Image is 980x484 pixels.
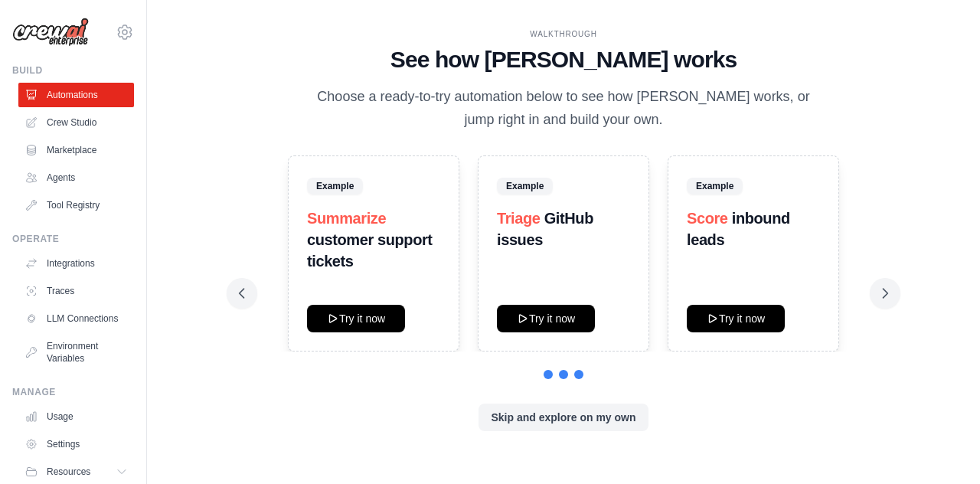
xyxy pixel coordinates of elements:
[687,178,743,195] span: Example
[307,305,405,332] button: Try it now
[18,138,134,162] a: Marketplace
[18,193,134,217] a: Tool Registry
[687,210,728,227] span: Score
[47,466,90,478] span: Resources
[12,18,89,47] img: Logo
[18,334,134,371] a: Environment Variables
[307,178,363,195] span: Example
[239,46,888,74] h1: See how [PERSON_NAME] works
[687,305,785,332] button: Try it now
[18,251,134,276] a: Integrations
[18,404,134,429] a: Usage
[687,210,790,248] strong: inbound leads
[12,386,134,398] div: Manage
[18,279,134,303] a: Traces
[497,178,553,195] span: Example
[18,459,134,484] button: Resources
[18,110,134,135] a: Crew Studio
[306,86,821,131] p: Choose a ready-to-try automation below to see how [PERSON_NAME] works, or jump right in and build...
[18,165,134,190] a: Agents
[18,83,134,107] a: Automations
[239,28,888,40] div: WALKTHROUGH
[18,432,134,456] a: Settings
[307,210,386,227] span: Summarize
[497,210,593,248] strong: GitHub issues
[479,404,648,431] button: Skip and explore on my own
[12,233,134,245] div: Operate
[18,306,134,331] a: LLM Connections
[12,64,134,77] div: Build
[497,210,541,227] span: Triage
[307,231,433,270] strong: customer support tickets
[497,305,595,332] button: Try it now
